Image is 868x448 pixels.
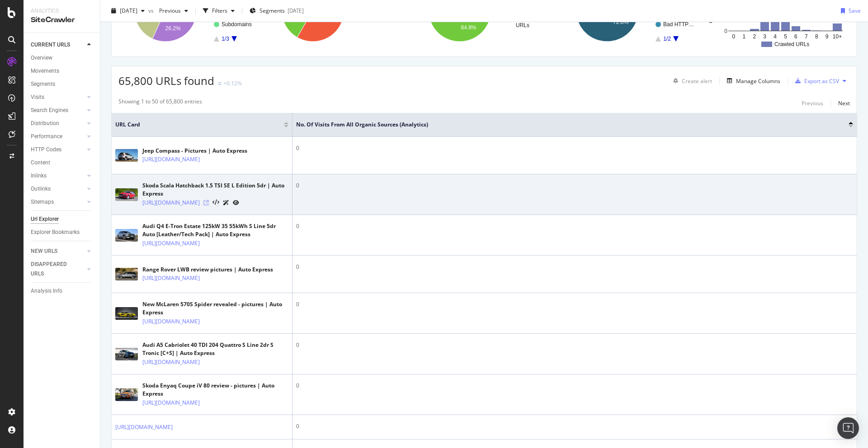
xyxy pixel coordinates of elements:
[108,4,148,18] button: [DATE]
[804,77,839,85] div: Export as CSV
[31,215,59,224] div: Url Explorer
[31,93,44,102] div: Visits
[31,119,85,128] a: Distribution
[31,79,94,89] a: Segments
[31,184,51,194] div: Outlinks
[212,200,219,206] button: View HTML Source
[31,106,85,115] a: Search Engines
[118,98,202,108] div: Showing 1 to 50 of 65,800 entries
[203,200,209,205] a: Visit Online Page
[31,247,85,256] a: NEW URLS
[233,198,239,207] a: URL Inspection
[31,286,62,296] div: Analysis Info
[837,4,861,18] button: Save
[31,228,94,237] a: Explorer Bookmarks
[142,147,247,155] div: Jeep Compass - Pictures | Auto Express
[743,33,746,40] text: 1
[31,158,94,168] a: Content
[723,75,780,86] button: Manage Columns
[31,53,52,63] div: Overview
[732,33,736,40] text: 0
[31,119,59,128] div: Distribution
[31,286,94,296] a: Analysis Info
[31,79,55,89] div: Segments
[31,132,62,141] div: Performance
[156,7,181,14] span: Previous
[753,33,756,40] text: 2
[296,341,853,349] div: 0
[826,33,829,40] text: 9
[259,7,285,14] span: Segments
[725,28,728,34] text: 0
[31,93,85,102] a: Visits
[31,145,61,154] div: HTTP Codes
[115,268,138,280] img: main image
[115,388,138,401] img: main image
[142,182,288,198] div: Skoda Scala Hatchback 1.5 TSI SE L Edition 5dr | Auto Express
[142,155,200,164] a: [URL][DOMAIN_NAME]
[142,398,200,407] a: [URL][DOMAIN_NAME]
[115,229,138,242] img: main image
[148,7,156,14] span: vs
[774,41,809,47] text: Crawled URLs
[246,4,307,18] button: Segments[DATE]
[296,422,853,430] div: 0
[31,197,54,207] div: Sitemaps
[296,182,853,190] div: 0
[802,99,823,107] div: Previous
[296,144,853,152] div: 0
[296,222,853,230] div: 0
[142,317,200,326] a: [URL][DOMAIN_NAME]
[613,19,628,25] text: 72.8%
[682,77,712,85] div: Create alert
[288,7,304,14] div: [DATE]
[31,40,85,50] a: CURRENT URLS
[142,222,288,238] div: Audi Q4 E-Tron Estate 125kW 35 55kWh S Line 5dr Auto [Leather/Tech Pack] | Auto Express
[31,66,94,76] a: Movements
[115,188,138,201] img: main image
[296,300,853,308] div: 0
[142,300,288,317] div: New McLaren 570S Spider revealed - pictures | Auto Express
[837,417,859,439] div: Open Intercom Messenger
[670,74,712,88] button: Create alert
[115,121,282,129] span: URL Card
[774,33,777,40] text: 4
[815,33,818,40] text: 8
[118,73,214,88] span: 65,800 URLs found
[838,99,850,107] div: Next
[663,36,671,42] text: 1/2
[115,348,138,360] img: main image
[31,158,50,168] div: Content
[833,33,842,40] text: 10+
[516,22,529,28] text: URLs
[31,106,68,115] div: Search Engines
[31,184,85,194] a: Outlinks
[142,274,200,283] a: [URL][DOMAIN_NAME]
[222,21,252,28] text: Subdomains
[31,215,94,224] a: Url Explorer
[31,228,80,237] div: Explorer Bookmarks
[31,66,59,76] div: Movements
[31,247,57,256] div: NEW URLS
[142,198,200,207] a: [URL][DOMAIN_NAME]
[31,15,93,25] div: SiteCrawler
[142,266,273,274] div: Range Rover LWB review pictures | Auto Express
[31,260,76,279] div: DISAPPEARED URLS
[838,98,850,108] button: Next
[794,33,797,40] text: 6
[142,239,200,248] a: [URL][DOMAIN_NAME]
[31,171,85,181] a: Inlinks
[31,132,85,141] a: Performance
[156,4,192,18] button: Previous
[199,4,238,18] button: Filters
[115,423,173,432] a: [URL][DOMAIN_NAME]
[222,36,229,42] text: 1/3
[31,197,85,207] a: Sitemaps
[31,53,94,63] a: Overview
[142,358,200,367] a: [URL][DOMAIN_NAME]
[31,260,85,279] a: DISAPPEARED URLS
[165,25,181,32] text: 26.2%
[115,149,138,162] img: main image
[296,382,853,390] div: 0
[805,33,808,40] text: 7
